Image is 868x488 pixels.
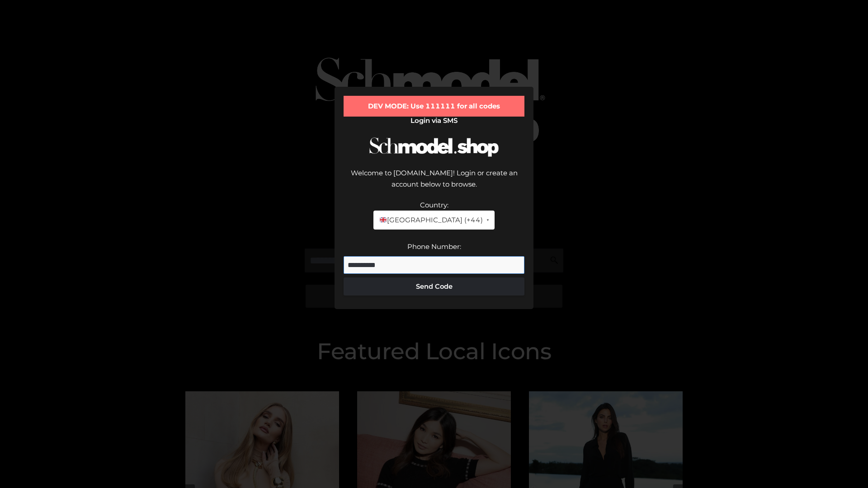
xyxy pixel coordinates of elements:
[420,201,448,209] label: Country:
[407,242,461,251] label: Phone Number:
[344,117,524,125] h2: Login via SMS
[344,277,524,296] button: Send Code
[344,96,524,117] div: DEV MODE: Use 111111 for all codes
[366,129,502,165] img: Schmodel Logo
[344,167,524,199] div: Welcome to [DOMAIN_NAME]! Login or create an account below to browse.
[380,216,387,223] img: 🇬🇧
[379,214,482,226] span: [GEOGRAPHIC_DATA] (+44)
